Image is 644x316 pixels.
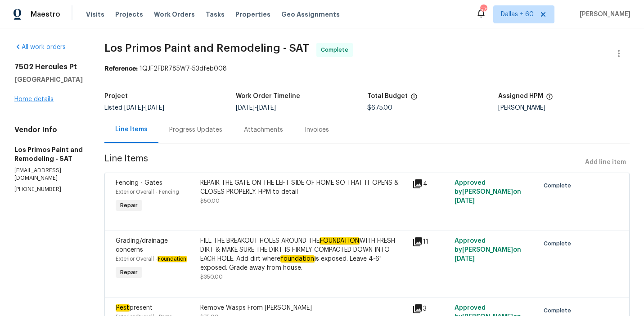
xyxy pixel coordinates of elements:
span: Approved by [PERSON_NAME] on [455,238,521,262]
span: Dallas + 60 [501,10,534,19]
span: $675.00 [367,105,392,111]
span: The hpm assigned to this work order. [546,93,553,105]
div: FILL THE BREAKOUT HOLES AROUND THE WITH FRESH DIRT & MAKE SURE THE DIRT IS FIRMLY COMPACTED DOWN ... [200,236,406,272]
em: FOUNDATION [320,237,360,245]
span: [PERSON_NAME] [576,10,630,19]
h4: Vendor Info [14,125,83,134]
h2: 7502 Hercules Pt [14,62,83,71]
div: 11 [412,236,449,247]
h5: Work Order Timeline [236,93,300,99]
div: Remove Wasps From [PERSON_NAME] [200,303,406,312]
span: [DATE] [257,105,276,111]
h5: Project [104,93,128,99]
span: Line Items [104,154,581,171]
span: Geo Assignments [281,10,340,19]
span: Complete [321,45,352,54]
span: Fencing - Gates [116,180,162,186]
h5: Total Budget [367,93,408,99]
span: Complete [544,239,575,248]
p: [EMAIL_ADDRESS][DOMAIN_NAME] [14,167,83,182]
span: Los Primos Paint and Remodeling - SAT [104,43,309,53]
div: Line Items [115,125,148,134]
div: Attachments [244,125,283,134]
span: Complete [544,306,575,315]
span: $350.00 [200,274,223,280]
div: Invoices [305,125,329,134]
div: REPAIR THE GATE ON THE LEFT SIDE OF HOME SO THAT IT OPENS & CLOSES PROPERLY. HPM to detail [200,178,406,196]
div: [PERSON_NAME] [498,105,630,111]
span: Tasks [206,11,225,18]
span: present [116,304,153,312]
div: 573 [480,5,486,14]
div: Progress Updates [169,125,222,134]
span: - [124,105,164,111]
span: [DATE] [236,105,255,111]
span: Maestro [31,10,60,19]
h5: Los Primos Paint and Remodeling - SAT [14,145,83,163]
span: Work Orders [154,10,195,19]
span: $50.00 [200,198,220,204]
div: 1QJF2FDR785W7-53dfeb008 [104,64,630,73]
span: [DATE] [145,105,164,111]
span: Exterior Overall - [116,256,187,262]
em: Pest [116,304,130,312]
span: - [236,105,276,111]
span: Grading/drainage concerns [116,238,168,253]
span: [DATE] [455,256,475,262]
div: 4 [412,178,449,189]
span: Approved by [PERSON_NAME] on [455,180,521,204]
em: Foundation [158,256,187,262]
span: Visits [86,10,104,19]
span: Repair [117,201,141,210]
span: [DATE] [455,198,475,204]
h5: [GEOGRAPHIC_DATA] [14,75,83,84]
div: 3 [412,303,449,314]
span: Complete [544,181,575,190]
p: [PHONE_NUMBER] [14,186,83,193]
span: Projects [115,10,143,19]
h5: Assigned HPM [498,93,543,99]
span: Properties [235,10,270,19]
span: Repair [117,268,141,277]
span: Exterior Overall - Fencing [116,189,179,195]
a: Home details [14,96,54,102]
em: foundation [280,255,315,263]
b: Reference: [104,66,138,72]
span: Listed [104,105,164,111]
a: All work orders [14,44,66,50]
span: The total cost of line items that have been proposed by Opendoor. This sum includes line items th... [410,93,418,105]
span: [DATE] [124,105,143,111]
